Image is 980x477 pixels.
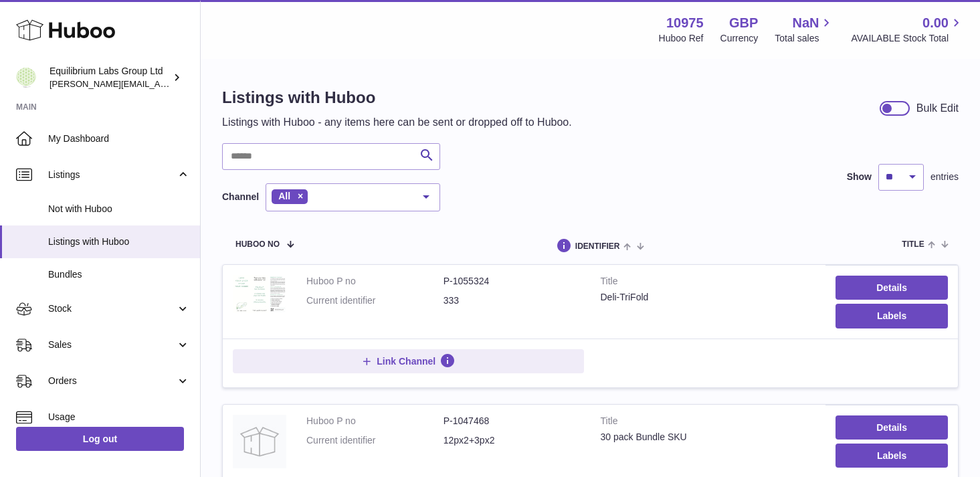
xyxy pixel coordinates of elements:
[601,415,816,431] strong: Title
[377,355,435,367] span: Link Channel
[48,268,190,281] span: Bundles
[666,14,704,32] strong: 10975
[601,275,816,291] strong: Title
[836,415,948,440] a: Details
[775,14,834,45] a: NaN Total sales
[601,291,816,304] div: Deli-TriFold
[306,275,444,288] dt: Huboo P no
[729,14,758,32] strong: GBP
[233,349,584,373] button: Link Channel
[847,171,872,183] label: Show
[720,32,759,45] div: Currency
[851,32,964,45] span: AVAILABLE Stock Total
[916,101,959,116] div: Bulk Edit
[48,169,176,181] span: Listings
[222,191,259,203] label: Channel
[922,14,949,32] span: 0.00
[16,68,36,88] img: h.woodrow@theliverclinic.com
[930,171,959,183] span: entries
[222,87,572,108] h1: Listings with Huboo
[48,235,190,248] span: Listings with Huboo
[48,411,190,423] span: Usage
[902,240,924,249] span: title
[48,375,176,387] span: Orders
[306,415,444,427] dt: Huboo P no
[16,427,184,451] a: Log out
[50,65,170,90] div: Equilibrium Labs Group Ltd
[278,191,290,201] span: All
[659,32,704,45] div: Huboo Ref
[792,14,819,32] span: NaN
[836,276,948,300] a: Details
[444,434,581,447] dd: 12px2+3px2
[836,444,948,468] button: Labels
[50,78,268,89] span: [PERSON_NAME][EMAIL_ADDRESS][DOMAIN_NAME]
[48,302,176,315] span: Stock
[836,304,948,328] button: Labels
[48,339,176,351] span: Sales
[48,203,190,215] span: Not with Huboo
[235,240,280,249] span: Huboo no
[851,14,964,45] a: 0.00 AVAILABLE Stock Total
[444,294,581,307] dd: 333
[444,275,581,288] dd: P-1055324
[48,132,190,145] span: My Dashboard
[306,434,444,447] dt: Current identifier
[775,32,834,45] span: Total sales
[222,115,572,130] p: Listings with Huboo - any items here can be sent or dropped off to Huboo.
[233,415,286,468] img: 30 pack Bundle SKU
[233,275,286,313] img: Deli-TriFold
[601,431,816,444] div: 30 pack Bundle SKU
[444,415,581,427] dd: P-1047468
[306,294,444,307] dt: Current identifier
[575,242,620,251] span: identifier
